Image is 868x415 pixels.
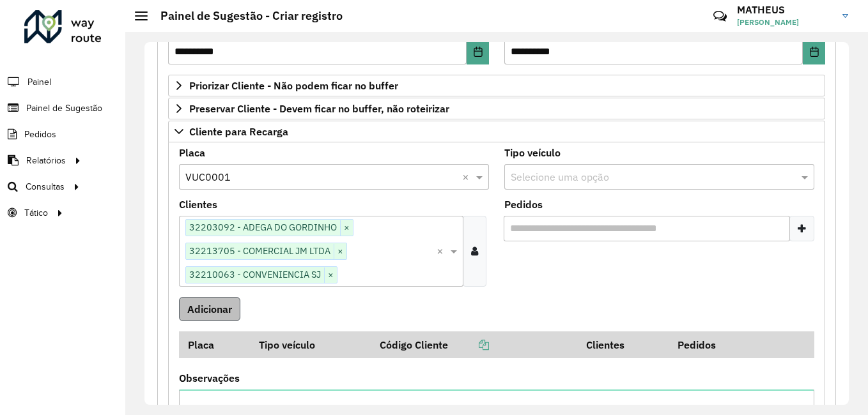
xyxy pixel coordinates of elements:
h2: Painel de Sugestão - Criar registro [148,9,343,23]
th: Pedidos [669,331,760,358]
span: Relatórios [26,154,66,167]
label: Clientes [179,197,217,212]
label: Tipo veículo [504,145,561,160]
span: Consultas [26,180,65,193]
span: Clear all [462,169,473,185]
span: × [324,268,337,283]
span: Painel de Sugestão [26,102,102,115]
label: Observações [179,370,240,386]
span: Preservar Cliente - Devem ficar no buffer, não roteirizar [189,103,449,114]
span: 32213705 - COMERCIAL JM LTDA [186,243,334,259]
span: Clear all [437,243,447,259]
th: Placa [179,331,251,358]
label: Pedidos [504,197,543,212]
a: Copiar [448,338,489,351]
span: × [340,220,353,236]
button: Adicionar [179,297,240,321]
span: × [334,244,346,259]
h3: MATHEUS [737,4,833,16]
span: Cliente para Recarga [189,126,288,137]
span: Pedidos [24,128,56,141]
span: 32210063 - CONVENIENCIA SJ [186,267,324,282]
span: [PERSON_NAME] [737,17,833,28]
button: Choose Date [803,39,825,64]
a: Contato Rápido [706,3,734,30]
span: 32203092 - ADEGA DO GORDINHO [186,220,340,235]
span: Priorizar Cliente - Não podem ficar no buffer [189,80,398,91]
a: Priorizar Cliente - Não podem ficar no buffer [168,75,825,96]
a: Cliente para Recarga [168,121,825,142]
span: Painel [27,75,51,89]
th: Clientes [578,331,669,358]
label: Placa [179,145,205,160]
span: Tático [24,206,48,220]
button: Choose Date [467,39,489,64]
a: Preservar Cliente - Devem ficar no buffer, não roteirizar [168,98,825,119]
th: Código Cliente [371,331,578,358]
th: Tipo veículo [251,331,371,358]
